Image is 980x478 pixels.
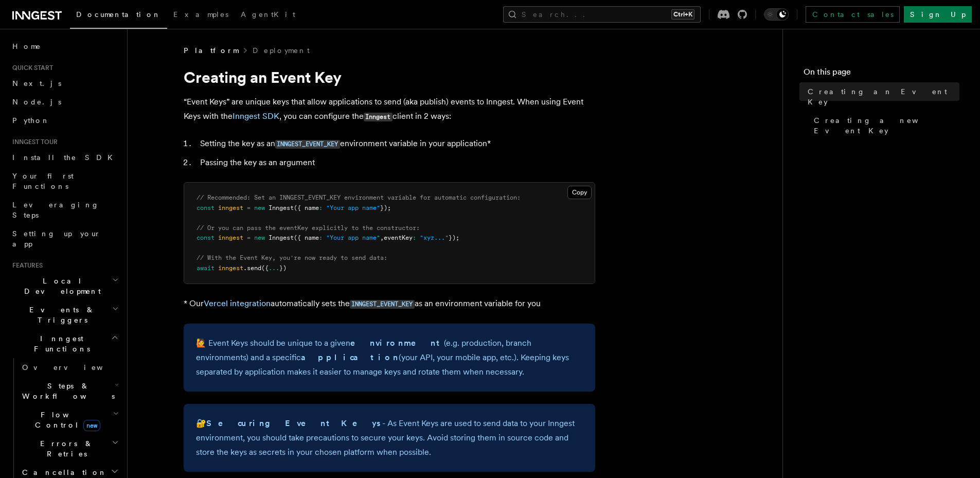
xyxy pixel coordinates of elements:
[184,45,238,56] span: Platform
[671,9,694,20] kbd: Ctrl+K
[18,377,121,405] button: Steps & Workflows
[275,138,340,148] a: INNGEST_EVENT_KEY
[8,93,121,111] a: Node.js
[12,116,50,125] span: Python
[197,234,215,241] span: const
[8,148,121,167] a: Install the SDK
[254,234,265,241] span: new
[83,420,100,431] span: new
[269,264,279,272] span: ...
[218,264,243,272] span: inngest
[8,167,121,196] a: Your first Functions
[503,6,701,23] button: Search...Ctrl+K
[76,10,161,19] span: Documentation
[184,95,595,124] p: “Event Keys” are unique keys that allow applications to send (aka publish) events to Inngest. Whe...
[8,333,111,354] span: Inngest Functions
[8,74,121,93] a: Next.js
[18,410,113,430] span: Flow Control
[12,79,61,87] span: Next.js
[18,405,121,434] button: Flow Controlnew
[12,98,61,106] span: Node.js
[254,204,265,211] span: new
[420,234,449,241] span: "xyz..."
[326,234,380,241] span: "Your app name"
[279,264,287,272] span: })
[8,261,43,270] span: Features
[197,264,215,272] span: await
[8,224,121,253] a: Setting up your app
[196,336,583,379] p: 🙋 Event Keys should be unique to a given (e.g. production, branch environments) and a specific (y...
[8,305,112,325] span: Events & Triggers
[173,10,228,19] span: Examples
[384,234,413,241] span: eventKey
[808,86,959,107] span: Creating an Event Key
[12,172,74,190] span: Your first Functions
[12,201,99,219] span: Leveraging Steps
[12,41,41,51] span: Home
[350,300,415,309] code: INNGEST_EVENT_KEY
[804,66,959,82] h4: On this page
[18,381,115,401] span: Steps & Workflows
[8,329,121,358] button: Inngest Functions
[218,234,243,241] span: inngest
[70,3,167,29] a: Documentation
[8,64,53,72] span: Quick start
[241,10,295,19] span: AgentKit
[814,115,959,136] span: Creating a new Event Key
[197,254,387,261] span: // With the Event Key, you're now ready to send data:
[247,234,251,241] span: =
[904,6,972,23] a: Sign Up
[319,234,323,241] span: :
[804,82,959,111] a: Creating an Event Key
[18,358,121,377] a: Overview
[184,68,595,86] h1: Creating an Event Key
[204,298,271,308] a: Vercel integration
[253,45,310,56] a: Deployment
[269,234,294,241] span: Inngest
[413,234,416,241] span: :
[380,234,384,241] span: ,
[22,363,128,371] span: Overview
[243,264,261,272] span: .send
[319,204,323,211] span: :
[567,186,592,199] button: Copy
[8,276,112,296] span: Local Development
[197,224,420,232] span: // Or you can pass the eventKey explicitly to the constructor:
[18,438,112,459] span: Errors & Retries
[261,264,269,272] span: ({
[380,204,391,211] span: });
[8,111,121,130] a: Python
[764,8,789,21] button: Toggle dark mode
[218,204,243,211] span: inngest
[806,6,900,23] a: Contact sales
[810,111,959,140] a: Creating a new Event Key
[18,467,107,477] span: Cancellation
[275,140,340,149] code: INNGEST_EVENT_KEY
[8,37,121,56] a: Home
[364,113,393,121] code: Inngest
[184,296,595,311] p: * Our automatically sets the as an environment variable for you
[206,418,382,428] strong: Securing Event Keys
[12,153,119,162] span: Install the SDK
[350,298,415,308] a: INNGEST_EVENT_KEY
[350,338,444,348] strong: environment
[167,3,235,28] a: Examples
[449,234,459,241] span: });
[301,352,399,362] strong: application
[196,416,583,459] p: 🔐 - As Event Keys are used to send data to your Inngest environment, you should take precautions ...
[8,272,121,300] button: Local Development
[269,204,294,211] span: Inngest
[235,3,301,28] a: AgentKit
[8,138,58,146] span: Inngest tour
[197,204,215,211] span: const
[294,204,319,211] span: ({ name
[197,194,521,201] span: // Recommended: Set an INNGEST_EVENT_KEY environment variable for automatic configuration:
[12,229,101,248] span: Setting up your app
[8,196,121,224] a: Leveraging Steps
[294,234,319,241] span: ({ name
[247,204,251,211] span: =
[326,204,380,211] span: "Your app name"
[18,434,121,463] button: Errors & Retries
[8,300,121,329] button: Events & Triggers
[197,155,595,170] li: Passing the key as an argument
